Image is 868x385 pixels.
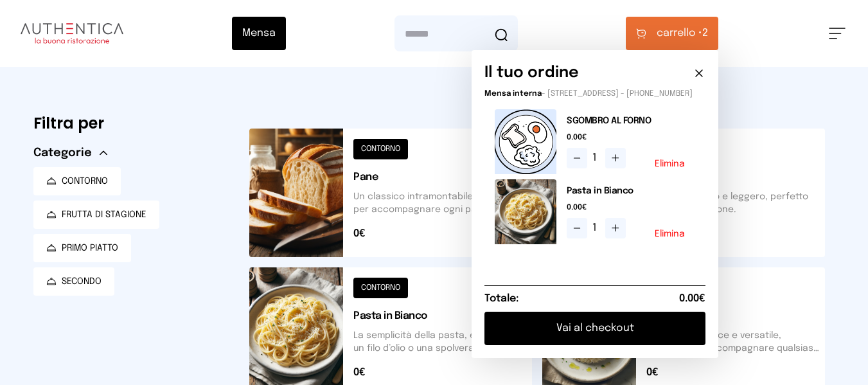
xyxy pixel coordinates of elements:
[484,89,705,99] p: - [STREET_ADDRESS] - [PHONE_NUMBER]
[592,220,600,236] span: 1
[495,179,556,244] img: media
[655,159,685,168] button: Elimina
[232,17,286,50] button: Mensa
[33,267,114,296] button: SECONDO
[62,242,118,255] span: PRIMO PIATTO
[484,63,579,84] h6: Il tuo ordine
[657,26,702,41] span: carrello •
[62,208,146,221] span: FRUTTA DI STAGIONE
[592,150,600,166] span: 1
[33,234,131,262] button: PRIMO PIATTO
[62,275,102,288] span: SECONDO
[495,109,556,174] img: placeholder-product.5564ca1.png
[567,114,695,127] h2: SGOMBRO AL FORNO
[484,291,518,307] h6: Totale:
[679,291,705,307] span: 0.00€
[655,229,685,238] button: Elimina
[626,17,718,50] button: carrello •2
[33,201,159,229] button: FRUTTA DI STAGIONE
[33,144,107,162] button: Categorie
[657,26,708,41] span: 2
[33,144,92,162] span: Categorie
[567,132,695,143] span: 0.00€
[484,312,705,345] button: Vai al checkout
[62,175,108,188] span: CONTORNO
[567,184,695,197] h2: Pasta in Bianco
[484,90,542,98] span: Mensa interna
[567,202,695,213] span: 0.00€
[33,113,229,134] h6: Filtra per
[21,23,123,44] img: logo.8f33a47.png
[33,167,121,195] button: CONTORNO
